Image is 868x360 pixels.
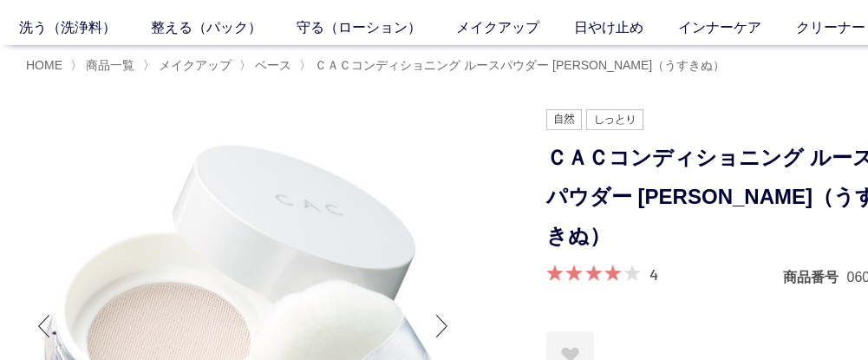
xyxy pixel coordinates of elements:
span: 商品一覧 [86,58,134,72]
a: HOME [26,58,62,72]
img: 自然 [546,109,582,130]
span: ＣＡＣコンディショニング ルースパウダー [PERSON_NAME]（うすきぬ） [315,58,725,72]
a: ＣＡＣコンディショニング ルースパウダー [PERSON_NAME]（うすきぬ） [311,58,725,72]
span: メイクアップ [159,58,232,72]
li: 〉 [299,57,729,74]
a: インナーケア [678,17,796,38]
a: メイクアップ [155,58,232,72]
a: ベース [251,58,291,72]
a: 4 [649,265,658,284]
a: メイクアップ [456,17,574,38]
li: 〉 [143,57,236,74]
a: 商品一覧 [82,58,134,72]
img: しっとり [586,109,643,130]
a: 日やけ止め [574,17,678,38]
li: 〉 [70,57,139,74]
a: 守る（ローション） [297,17,456,38]
a: 洗う（洗浄料） [19,17,151,38]
li: 〉 [239,57,296,74]
a: 整える（パック） [151,17,297,38]
span: ベース [255,58,291,72]
dt: 商品番号 [783,268,847,286]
